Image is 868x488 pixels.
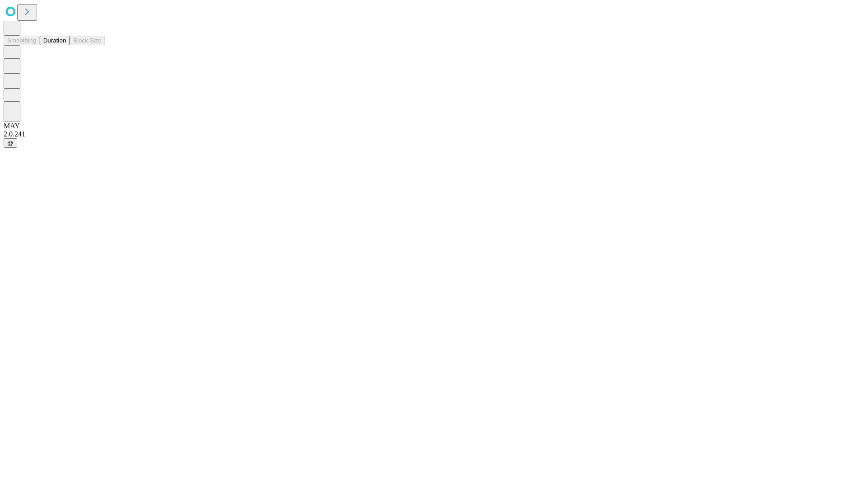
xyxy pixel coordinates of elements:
span: @ [7,140,14,146]
button: @ [4,138,17,148]
div: 2.0.241 [4,130,864,138]
button: Smoothing [4,36,40,45]
button: Block Size [70,36,105,45]
div: MAY [4,122,864,130]
button: Duration [40,36,70,45]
